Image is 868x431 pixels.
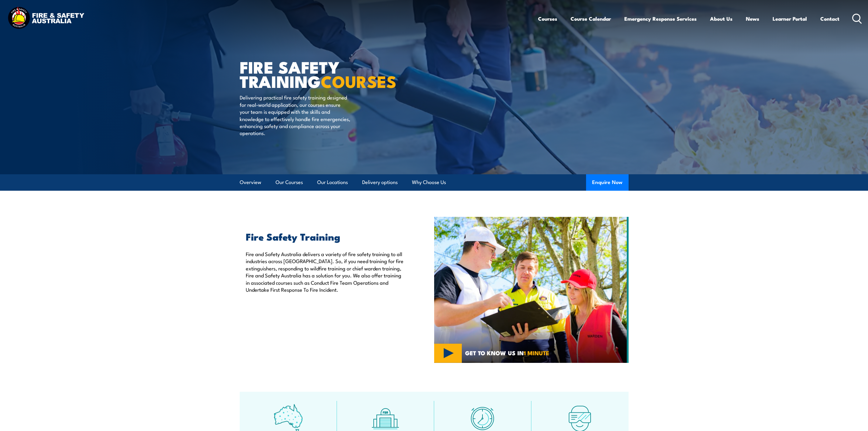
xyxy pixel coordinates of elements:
p: Fire and Safety Australia delivers a variety of fire safety training to all industries across [GE... [246,250,406,293]
button: Enquire Now [586,174,629,191]
h1: FIRE SAFETY TRAINING [240,60,390,88]
strong: 1 MINUTE [524,348,549,357]
a: Learner Portal [773,11,807,27]
p: Delivering practical fire safety training designed for real-world application, our courses ensure... [240,94,351,136]
a: Our Locations [317,174,348,190]
a: Why Choose Us [412,174,446,190]
a: Courses [538,11,557,27]
a: Emergency Response Services [624,11,697,27]
a: Contact [820,11,839,27]
a: Our Courses [276,174,303,190]
a: Delivery options [362,174,398,190]
span: GET TO KNOW US IN [465,350,549,356]
strong: COURSES [321,68,396,93]
a: Course Calendar [571,11,611,27]
a: Overview [240,174,261,190]
h2: Fire Safety Training [246,232,406,241]
img: Fire Safety Training Courses [434,217,629,363]
a: News [746,11,759,27]
a: About Us [710,11,732,27]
